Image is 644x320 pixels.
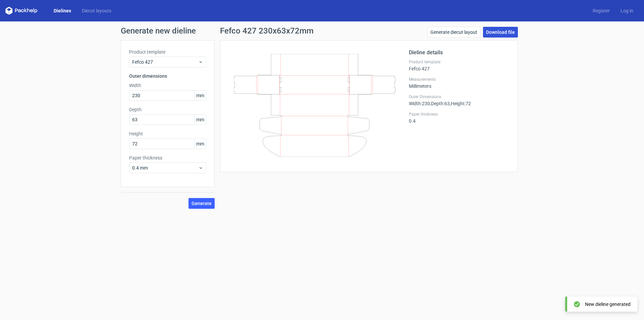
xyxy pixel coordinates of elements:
[121,27,523,35] h1: Generate new dieline
[409,112,509,117] label: Paper thickness
[450,101,471,106] span: , Height : 72
[587,7,615,14] a: Register
[483,27,518,38] a: Download file
[430,101,450,106] span: , Depth : 63
[129,49,206,55] label: Product template
[129,154,206,161] label: Paper thickness
[409,49,509,57] h2: Dieline details
[409,59,509,65] label: Product template
[220,27,314,35] h1: Fefco 427 230x63x72mm
[409,77,509,89] div: Millimeters
[194,139,206,149] span: mm
[409,112,509,124] div: 0.4
[129,106,206,113] label: Depth
[192,201,212,206] span: Generate
[409,94,509,100] label: Outer Dimensions
[409,59,509,71] div: Fefco 427
[132,165,198,171] span: 0.4 mm
[427,27,480,38] a: Generate diecut layout
[76,7,117,14] a: Diecut layouts
[132,59,198,65] span: Fefco 427
[129,73,206,79] h3: Outer dimensions
[615,7,639,14] a: Log in
[409,101,430,106] span: Width : 230
[194,90,206,101] span: mm
[129,130,206,137] label: Height
[409,77,509,82] label: Measurements
[585,301,631,308] div: New dieline generated
[189,198,215,209] button: Generate
[129,82,206,89] label: Width
[48,7,76,14] a: Dielines
[194,115,206,125] span: mm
